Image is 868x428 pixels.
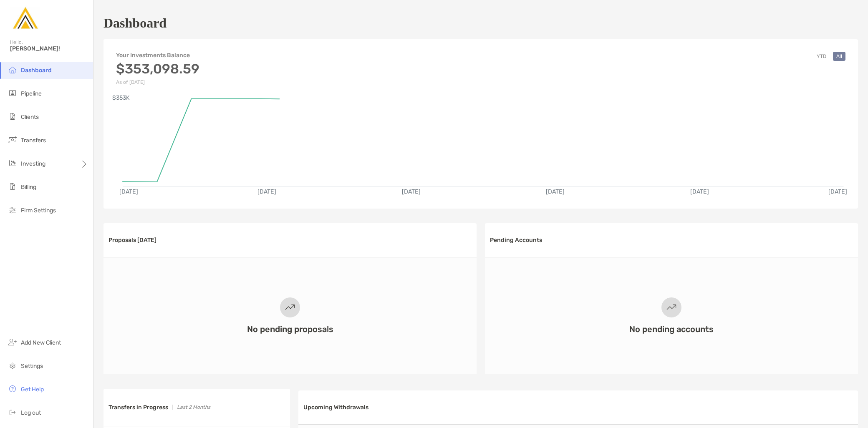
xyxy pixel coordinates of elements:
h3: Transfers in Progress [108,404,168,411]
span: Firm Settings [21,207,56,214]
img: investing icon [8,158,18,168]
h4: Your Investments Balance [116,52,199,59]
span: Clients [21,113,39,121]
span: Dashboard [21,67,52,74]
h3: No pending accounts [629,324,714,334]
h3: Proposals [DATE] [108,237,156,244]
h1: Dashboard [103,15,167,31]
span: Transfers [21,137,46,144]
span: Pipeline [21,90,42,97]
button: YTD [813,52,830,61]
img: logout icon [8,407,18,417]
text: [DATE] [119,188,138,195]
img: Zoe Logo [10,3,40,33]
span: Get Help [21,386,44,393]
h3: Upcoming Withdrawals [303,404,368,411]
img: clients icon [8,111,18,121]
span: Investing [21,160,45,167]
text: [DATE] [546,188,565,195]
img: transfers icon [8,135,18,145]
img: add_new_client icon [8,337,18,347]
img: dashboard icon [8,65,18,75]
text: [DATE] [690,188,709,195]
p: As of [DATE] [116,79,199,85]
text: [DATE] [257,188,276,195]
text: $353K [112,94,130,101]
text: [DATE] [402,188,421,195]
h3: Pending Accounts [490,237,542,244]
text: [DATE] [828,188,847,195]
span: [PERSON_NAME]! [10,45,88,52]
img: pipeline icon [8,88,18,98]
span: Billing [21,184,36,191]
span: Add New Client [21,339,61,346]
span: Log out [21,409,41,416]
img: billing icon [8,181,18,191]
h3: $353,098.59 [116,61,199,77]
img: firm-settings icon [8,205,18,215]
p: Last 2 Months [177,402,210,413]
button: All [833,52,845,61]
img: get-help icon [8,384,18,394]
h3: No pending proposals [247,324,333,334]
span: Settings [21,363,43,370]
img: settings icon [8,360,18,370]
